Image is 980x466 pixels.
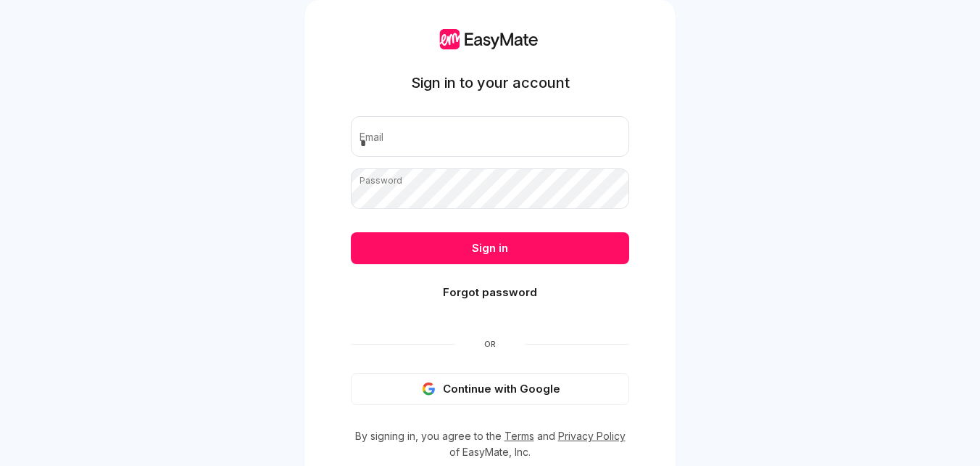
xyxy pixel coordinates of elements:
[411,73,570,93] h1: Sign in to your account
[455,338,525,350] span: Or
[351,232,629,264] button: Sign in
[504,430,534,442] a: Terms
[558,430,626,442] a: Privacy Policy
[351,428,629,460] p: By signing in, you agree to the and of EasyMate, Inc.
[351,373,629,405] button: Continue with Google
[351,277,629,308] button: Forgot password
